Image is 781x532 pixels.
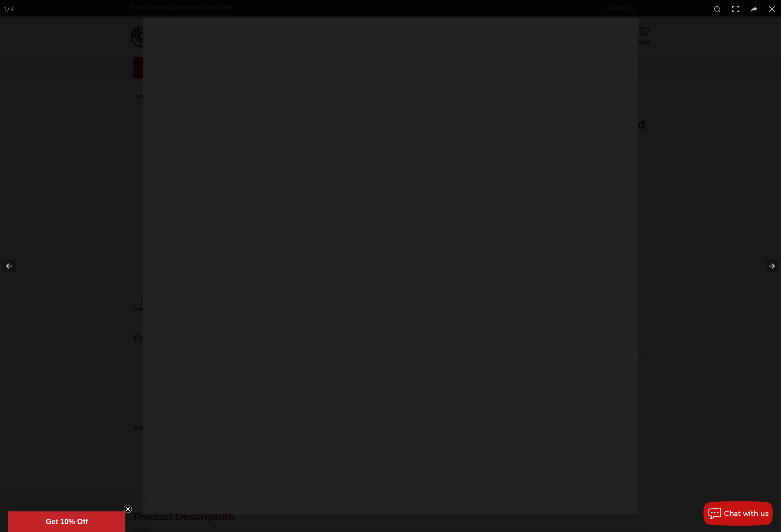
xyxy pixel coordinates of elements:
[46,518,88,526] span: Get 10% Off
[124,505,132,513] button: Close teaser
[703,501,773,526] button: Chat with us
[8,511,125,532] div: Get 10% OffClose teaser
[752,245,781,287] button: Next (arrow right)
[724,510,769,518] span: Chat with us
